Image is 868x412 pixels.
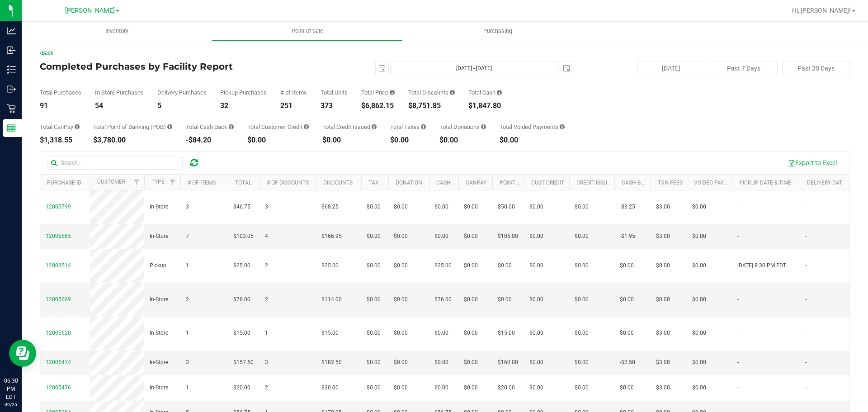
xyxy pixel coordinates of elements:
[620,261,634,270] span: $0.00
[186,329,189,337] span: 1
[247,137,309,144] div: $0.00
[529,384,543,392] span: $0.00
[394,329,408,337] span: $0.00
[93,137,172,144] div: $3,780.00
[529,261,543,270] span: $0.00
[321,384,339,392] span: $30.00
[739,180,791,186] a: Pickup Date & Time
[186,137,234,144] div: -$84.20
[782,62,850,75] button: Past 30 Days
[367,295,381,304] span: $0.00
[97,179,125,185] a: Customer
[394,358,408,367] span: $0.00
[372,124,377,130] i: Sum of all account credit issued for all refunds from returned purchases in the date range.
[402,22,593,41] a: Purchasing
[620,384,634,392] span: $0.00
[40,137,80,144] div: $1,318.55
[321,295,342,304] span: $114.00
[40,124,80,130] div: Total CanPay
[235,180,251,186] a: Total
[150,261,166,270] span: Pickup
[434,329,448,337] span: $0.00
[367,232,381,241] span: $0.00
[622,180,651,186] a: Cash Back
[620,232,635,241] span: -$1.95
[498,232,518,241] span: $105.00
[782,155,843,170] button: Export to Excel
[396,180,422,186] a: Donation
[692,203,706,211] span: $0.00
[692,358,706,367] span: $0.00
[212,22,402,41] a: Point of Sale
[95,90,144,95] div: In Store Purchases
[233,295,250,304] span: $76.00
[792,7,851,14] span: Hi, [PERSON_NAME]!
[267,180,309,186] a: # of Discounts
[150,295,168,304] span: In-Store
[464,384,478,392] span: $0.00
[22,22,212,41] a: Inventory
[439,137,486,144] div: $0.00
[466,180,486,186] a: CanPay
[464,329,478,337] span: $0.00
[150,232,168,241] span: In-Store
[279,27,335,35] span: Point of Sale
[498,203,515,211] span: $50.00
[323,180,353,186] a: Discounts
[150,384,168,392] span: In-Store
[656,203,670,211] span: $3.00
[620,329,634,337] span: $0.00
[265,295,268,304] span: 2
[321,102,348,109] div: 373
[620,203,635,211] span: -$3.25
[368,180,379,186] a: Tax
[575,358,589,367] span: $0.00
[560,62,573,75] span: select
[4,377,18,401] p: 06:30 PM EDT
[247,124,309,130] div: Total Customer Credit
[280,90,307,95] div: # of Items
[93,124,172,130] div: Total Point of Banking (POB)
[361,90,395,95] div: Total Price
[321,203,339,211] span: $68.25
[498,358,518,367] span: $160.00
[150,358,168,367] span: In-Store
[150,203,168,211] span: In-Store
[280,102,307,109] div: 251
[737,384,739,392] span: -
[656,261,670,270] span: $0.00
[40,50,53,56] a: Back
[46,204,71,210] span: 12005799
[265,203,268,211] span: 3
[321,358,342,367] span: $182.50
[620,295,634,304] span: $0.00
[186,232,189,241] span: 7
[304,124,309,130] i: Sum of the successful, non-voided payments using account credit for all purchases in the date range.
[265,384,268,392] span: 2
[186,358,189,367] span: 3
[656,295,670,304] span: $0.00
[40,102,81,109] div: 91
[500,137,565,144] div: $0.00
[322,124,377,130] div: Total Credit Issued
[575,203,589,211] span: $0.00
[434,358,448,367] span: $0.00
[408,102,455,109] div: $8,751.85
[265,261,268,270] span: 2
[367,203,381,211] span: $0.00
[7,46,16,55] inline-svg: Inbound
[656,358,670,367] span: $3.00
[498,295,512,304] span: $0.00
[233,329,250,337] span: $15.00
[575,232,589,241] span: $0.00
[233,261,250,270] span: $25.00
[436,180,451,186] a: Cash
[150,329,168,337] span: In-Store
[186,124,234,130] div: Total Cash Back
[656,232,670,241] span: $3.00
[529,232,543,241] span: $0.00
[46,262,71,269] span: 12003514
[322,137,377,144] div: $0.00
[805,261,807,270] span: -
[464,203,478,211] span: $0.00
